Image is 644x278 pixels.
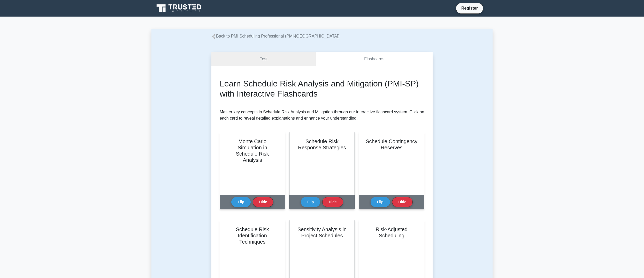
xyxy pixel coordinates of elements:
[211,34,340,38] a: Back to PMI Scheduling Professional (PMI-[GEOGRAPHIC_DATA])
[301,197,320,207] button: Flip
[226,138,279,163] h2: Monte Carlo Simulation in Schedule Risk Analysis
[296,226,348,239] h2: Sensitivity Analysis in Project Schedules
[365,138,418,151] h2: Schedule Contingency Reserves
[211,52,316,67] a: Test
[220,79,424,99] h2: Learn Schedule Risk Analysis and Mitigation (PMI-SP) with Interactive Flashcards
[231,197,251,207] button: Flip
[226,226,279,245] h2: Schedule Risk Identification Techniques
[392,197,413,207] button: Hide
[296,138,348,151] h2: Schedule Risk Response Strategies
[371,197,390,207] button: Flip
[365,226,418,239] h2: Risk-Adjusted Scheduling
[322,197,343,207] button: Hide
[220,109,424,121] p: Master key concepts in Schedule Risk Analysis and Mitigation through our interactive flashcard sy...
[458,5,481,11] a: Register
[316,52,433,67] a: Flashcards
[253,197,273,207] button: Hide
